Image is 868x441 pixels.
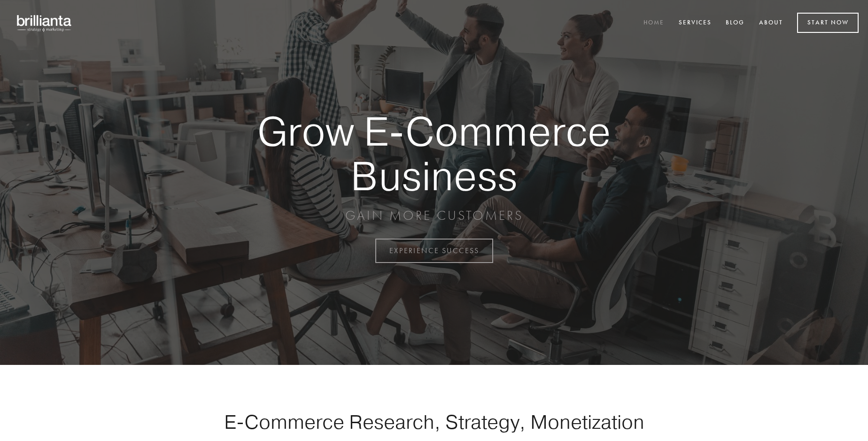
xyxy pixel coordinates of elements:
strong: Grow E-Commerce Business [225,109,643,198]
a: Blog [720,15,751,31]
a: EXPERIENCE SUCCESS [375,239,493,263]
a: About [753,15,789,31]
a: Start Now [797,13,859,33]
h1: E-Commerce Research, Strategy, Monetization [194,410,674,433]
img: brillianta - research, strategy, marketing [9,9,80,37]
a: Home [637,15,670,31]
p: GAIN MORE CUSTOMERS [225,207,643,224]
a: Services [673,15,718,31]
